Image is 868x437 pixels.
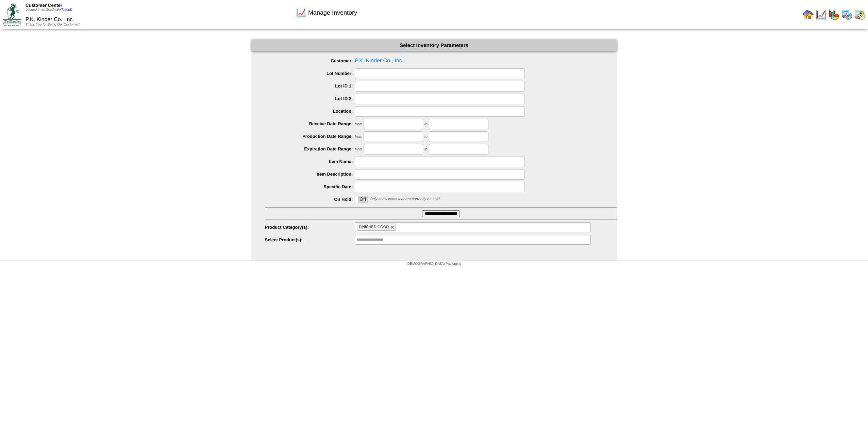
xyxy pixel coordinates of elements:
[265,146,355,151] label: Expiration Date Range:
[803,9,814,20] img: home.gif
[829,9,839,20] img: graph.gif
[265,184,355,189] label: Specific Date:
[854,9,865,20] img: calendarinout.gif
[265,197,355,202] label: On Hold:
[265,56,617,66] span: P.K, Kinder Co., Inc.
[265,225,355,230] label: Product Category(s):
[355,147,362,151] span: from
[265,83,355,88] label: Lot ID 1:
[816,9,827,20] img: line_graph.gif
[26,8,72,12] span: Logged in as Skadiyala
[424,122,428,126] span: to
[355,122,362,126] span: from
[251,39,617,51] div: Select Inventory Parameters
[26,23,80,27] span: Thank You for Being Our Customer!
[355,196,368,203] label: Off
[265,109,355,114] label: Location:
[265,96,355,101] label: Lot ID 2:
[26,3,62,8] span: Customer Center
[265,58,355,63] label: Customer:
[359,225,389,229] span: FINISHED GOOD
[265,159,355,164] label: Item Name:
[265,237,355,242] label: Select Product(s):
[406,262,461,266] span: [DEMOGRAPHIC_DATA] Packaging
[308,9,357,16] span: Manage Inventory
[355,196,368,203] div: OnOff
[265,172,355,177] label: Item Description:
[3,3,21,26] img: ZoRoCo_Logo(Green%26Foil)%20jpg.webp
[26,17,74,22] span: P.K, Kinder Co., Inc.
[841,9,852,20] img: calendarprod.gif
[296,7,307,18] img: line_graph.gif
[265,71,355,76] label: Lot Number:
[424,135,428,139] span: to
[424,147,428,151] span: to
[61,8,72,12] a: (logout)
[265,121,355,126] label: Receive Date Range:
[265,134,355,139] label: Production Date Range:
[355,135,362,139] span: from
[370,197,440,201] span: Only show items that are currently on hold.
